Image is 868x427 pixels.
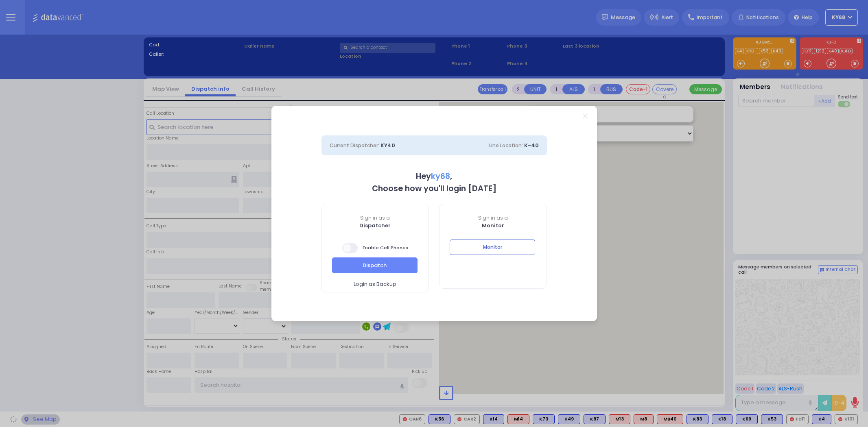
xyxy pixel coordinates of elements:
b: Choose how you'll login [DATE] [372,183,496,194]
span: Login as Backup [354,280,396,288]
span: KY40 [380,142,395,149]
b: Monitor [482,222,504,229]
button: Dispatch [332,257,418,273]
b: Hey , [416,171,452,182]
b: Dispatcher [359,222,391,229]
span: Line Location: [489,142,523,149]
span: Sign in as a [322,214,429,222]
a: Close [583,113,587,118]
span: Sign in as a [439,214,547,222]
span: Enable Cell Phones [342,242,408,254]
span: K-40 [524,142,539,149]
span: Current Dispatcher: [330,142,379,149]
span: ky68 [431,171,450,182]
button: Monitor [450,240,535,255]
